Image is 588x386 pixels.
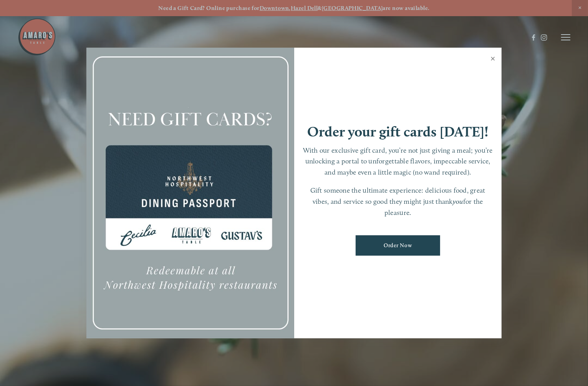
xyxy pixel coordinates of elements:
em: you [453,197,463,205]
a: Order Now [356,235,440,256]
a: Close [485,49,500,70]
p: With our exclusive gift card, you’re not just giving a meal; you’re unlocking a portal to unforge... [302,145,494,178]
h1: Order your gift cards [DATE]! [307,125,489,139]
p: Gift someone the ultimate experience: delicious food, great vibes, and service so good they might... [302,185,494,218]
